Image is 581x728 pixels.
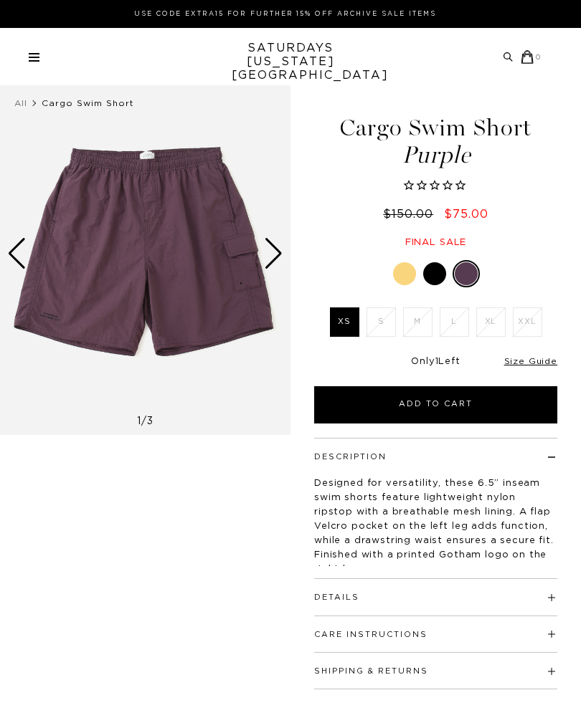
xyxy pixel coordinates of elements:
del: $150.00 [383,209,439,220]
button: Details [314,593,359,601]
span: 1 [435,357,439,366]
button: Add to Cart [314,386,557,423]
div: Final sale [290,236,581,249]
span: 1 [137,416,141,426]
button: Description [314,453,387,461]
label: XS [330,307,359,337]
p: Designed for versatility, these 6.5” inseam swim shorts feature lightweight nylon ripstop with a ... [314,476,557,577]
h1: Cargo Swim Short [290,116,581,167]
span: Cargo Swim Short [42,99,134,107]
a: SATURDAYS[US_STATE][GEOGRAPHIC_DATA] [232,42,350,82]
button: Shipping & Returns [314,667,428,675]
a: Size Guide [504,357,557,365]
p: Use Code EXTRA15 for Further 15% Off Archive Sale Items [34,9,536,19]
div: Previous slide [7,238,27,269]
div: Only Left [314,356,557,368]
div: Next slide [264,238,283,269]
button: Care Instructions [314,631,428,638]
span: Purple [290,143,581,167]
a: 0 [521,50,542,64]
span: 3 [147,416,153,426]
small: 0 [536,54,542,61]
span: Rated 0.0 out of 5 stars 0 reviews [290,178,581,194]
a: All [14,99,27,107]
span: $75.00 [444,209,488,220]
